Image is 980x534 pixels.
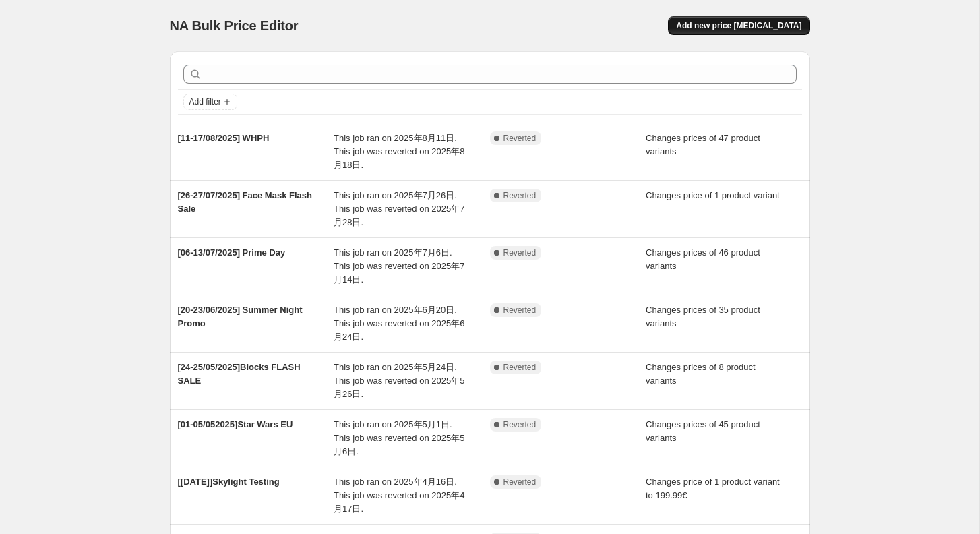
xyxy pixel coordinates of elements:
[334,477,464,514] span: This job ran on 2025年4月16日. This job was reverted on 2025年4月17日.
[676,20,801,31] span: Add new price [MEDICAL_DATA]
[646,362,756,386] span: Changes prices of 8 product variants
[503,477,537,487] span: Reverted
[668,16,809,35] button: Add new price [MEDICAL_DATA]
[178,190,312,214] span: [26-27/07/2025] Face Mask Flash Sale
[178,419,293,429] span: [01-05/052025]Star Wars EU
[178,362,301,386] span: [24-25/05/2025]Blocks FLASH SALE
[646,190,780,200] span: Changes price of 1 product variant
[646,477,780,500] span: Changes price of 1 product variant to 199.99€
[334,247,464,285] span: This job ran on 2025年7月6日. This job was reverted on 2025年7月14日.
[334,133,464,170] span: This job ran on 2025年8月11日. This job was reverted on 2025年8月18日.
[646,305,760,328] span: Changes prices of 35 product variants
[189,96,221,107] span: Add filter
[646,419,760,443] span: Changes prices of 45 product variants
[334,419,464,456] span: This job ran on 2025年5月1日. This job was reverted on 2025年5月6日.
[503,133,537,144] span: Reverted
[503,419,537,430] span: Reverted
[503,362,537,373] span: Reverted
[503,305,537,316] span: Reverted
[646,133,760,156] span: Changes prices of 47 product variants
[178,247,286,258] span: [06-13/07/2025] Prime Day
[503,190,537,201] span: Reverted
[178,133,270,143] span: [11-17/08/2025] WHPH
[170,18,299,33] span: NA Bulk Price Editor
[334,362,464,399] span: This job ran on 2025年5月24日. This job was reverted on 2025年5月26日.
[178,477,280,487] span: [[DATE]]Skylight Testing
[334,190,464,227] span: This job ran on 2025年7月26日. This job was reverted on 2025年7月28日.
[646,247,760,271] span: Changes prices of 46 product variants
[183,94,237,110] button: Add filter
[503,247,537,258] span: Reverted
[334,305,464,342] span: This job ran on 2025年6月20日. This job was reverted on 2025年6月24日.
[178,305,303,328] span: [20-23/06/2025] Summer Night Promo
